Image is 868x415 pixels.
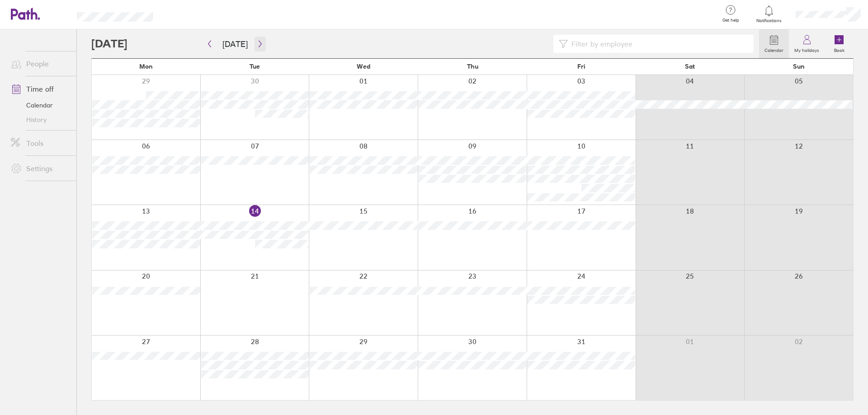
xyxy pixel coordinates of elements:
span: Sat [685,63,695,70]
span: Notifications [755,18,784,23]
a: People [4,55,76,73]
a: Calendar [4,98,76,112]
a: Tools [4,134,76,152]
span: Thu [467,63,478,70]
span: Tue [250,63,260,70]
a: Calendar [759,29,789,58]
a: Settings [4,159,76,177]
button: [DATE] [215,37,255,51]
a: History [4,112,76,127]
span: Sun [793,63,805,70]
a: Book [825,29,854,58]
a: Time off [4,80,76,98]
span: Mon [139,63,153,70]
label: Book [829,45,850,53]
label: Calendar [759,45,789,53]
label: My holidays [789,45,825,53]
a: Notifications [755,5,784,23]
span: Get help [716,18,745,23]
a: My holidays [789,29,825,58]
span: Wed [357,63,370,70]
span: Fri [577,63,585,70]
input: Filter by employee [568,35,748,52]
